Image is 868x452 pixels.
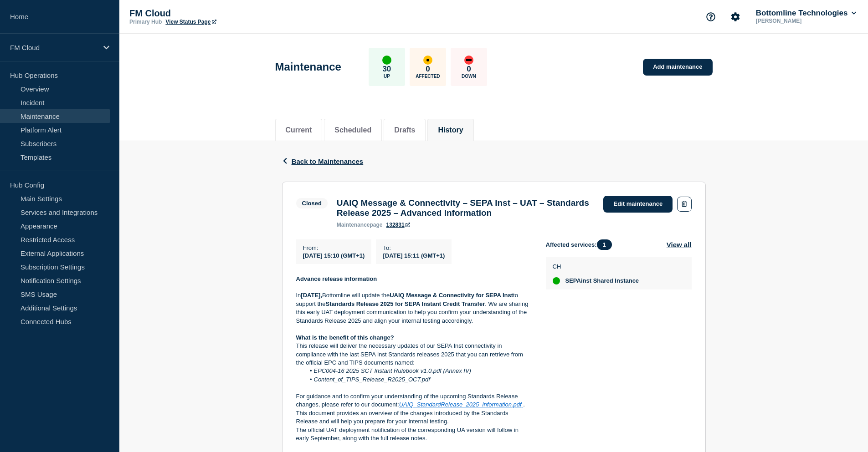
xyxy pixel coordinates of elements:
button: Support [701,7,720,26]
p: FM Cloud [129,8,312,19]
div: up [553,277,560,284]
button: View all [667,239,692,250]
p: 30 [382,65,391,74]
span: [DATE] 15:11 (GMT+1) [383,252,445,259]
span: SEPAinst Shared Instance [565,277,639,284]
span: 1 [597,239,612,250]
h3: UAIQ Message & Connectivity – SEPA Inst – UAT – Standards Release 2025 – Advanced Information [337,198,595,218]
strong: Standards Release 2025 for SEPA Instant Credit Transfer [326,300,485,307]
p: For guidance and to confirm your understanding of the upcoming Standards Release changes, please ... [296,392,531,409]
p: Down [462,74,476,79]
a: Add maintenance [643,59,712,76]
div: down [464,56,473,65]
button: Account settings [726,7,745,26]
button: Scheduled [334,126,371,134]
h1: Maintenance [275,61,341,73]
span: Closed [296,198,328,208]
p: The official UAT deployment notification of the corresponding UA version will follow in early Sep... [296,426,531,443]
p: This document provides an overview of the changes introduced by the Standards Release and will he... [296,409,531,426]
span: Affected services: [546,239,616,250]
p: This release will deliver the necessary updates of our SEPA Inst connectivity in compliance with ... [296,342,531,367]
a: Edit maintenance [603,196,673,213]
p: FM Cloud [10,44,98,51]
span: [DATE] 15:10 (GMT+1) [303,252,365,259]
span: maintenance [337,222,370,228]
strong: Advance release information [296,275,377,282]
p: Affected [416,74,440,79]
span: Back to Maintenances [292,157,364,165]
p: Up [384,74,390,79]
em: Content_of_TIPS_Release_R2025_OCT.pdf [314,376,430,383]
p: From : [303,244,365,251]
em: EPC004-16 2025 SCT Instant Rulebook v1.0.pdf (Annex IV) [314,367,471,374]
a: View Status Page [165,19,216,25]
p: [PERSON_NAME] [754,18,849,24]
p: In Bottomline will update the to support the . We are sharing this early UAT deployment communica... [296,291,531,325]
div: affected [423,56,432,65]
strong: What is the benefit of this change? [296,334,394,341]
p: To : [383,244,445,251]
strong: UAIQ Message & Connectivity for SEPA Inst [390,292,513,299]
button: History [438,126,463,134]
button: Bottomline Technologies [754,9,858,18]
a: 132831 [386,222,410,228]
button: Drafts [394,126,415,134]
a: UAIQ_StandardRelease_2025_information.pdf [399,401,522,408]
button: Current [286,126,312,134]
strong: [DATE], [301,292,322,299]
p: 0 [426,65,430,74]
p: CH [553,263,639,270]
button: Back to Maintenances [282,157,364,165]
p: page [337,222,383,228]
p: Primary Hub [129,19,162,25]
p: 0 [467,65,471,74]
div: up [382,56,391,65]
